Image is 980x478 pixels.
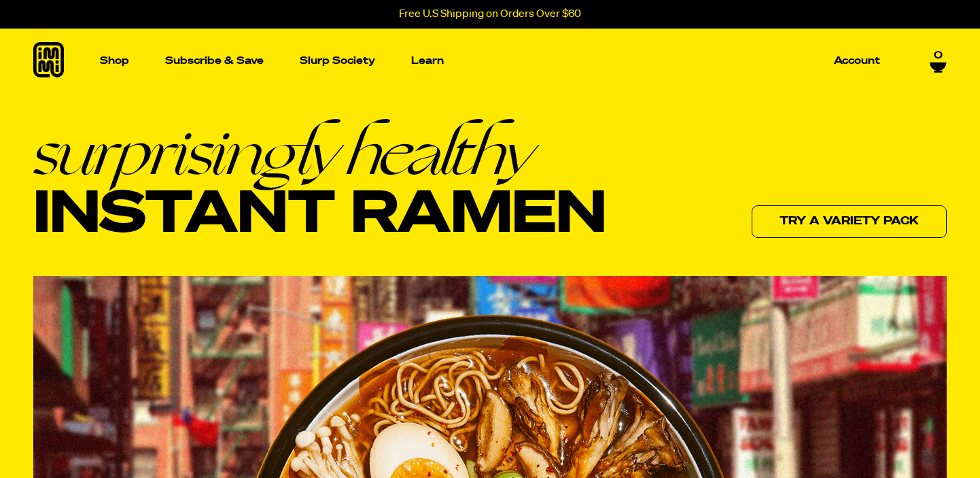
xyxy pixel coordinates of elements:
[94,29,886,93] nav: Main navigation
[399,8,581,20] p: Free U.S Shipping on Orders Over $60
[100,56,129,66] p: Shop
[94,29,135,93] a: Shop
[300,56,375,66] p: Slurp Society
[165,56,264,66] p: Subscribe & Save
[411,56,444,66] p: Learn
[828,50,886,71] a: Account
[934,50,943,62] span: 0
[834,56,880,66] p: Account
[33,120,606,247] h1: Instant Ramen
[930,50,947,73] a: 0
[752,205,947,238] a: Try a variety pack
[160,50,269,71] a: Subscribe & Save
[406,29,449,93] a: Learn
[33,120,606,184] em: surprisingly healthy
[294,50,381,71] a: Slurp Society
